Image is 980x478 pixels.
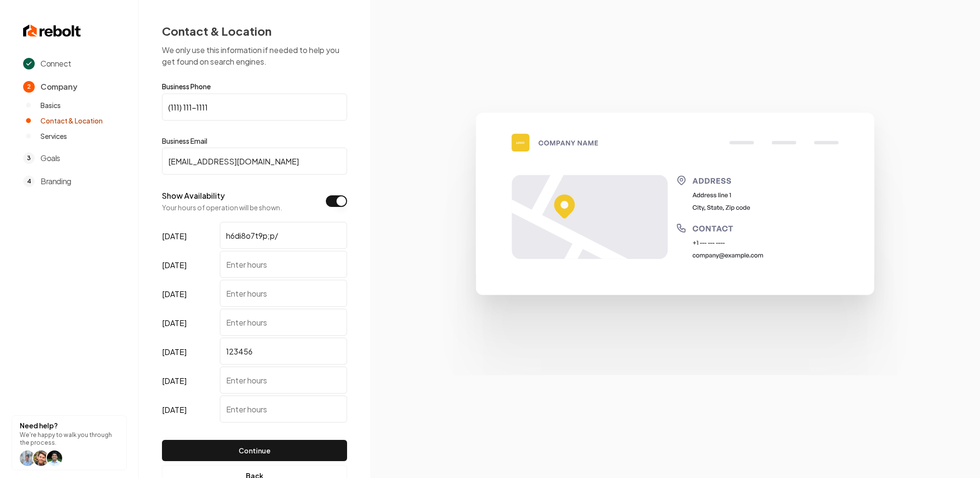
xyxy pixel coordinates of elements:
[23,176,35,187] span: 4
[162,280,216,309] label: [DATE]
[162,23,347,39] h2: Contact & Location
[421,103,929,375] img: Google Business Profile
[40,81,77,93] span: Company
[162,338,216,367] label: [DATE]
[220,251,347,278] input: Enter hours
[23,81,35,93] span: 2
[23,23,81,39] img: Rebolt Logo
[162,191,225,201] label: Show Availability
[40,58,71,69] span: Connect
[33,451,49,466] img: help icon Will
[40,176,71,187] span: Branding
[12,415,127,470] button: Need help?We're happy to walk you through the process.help icon Willhelp icon Willhelp icon arwin
[40,100,61,110] span: Basics
[20,451,35,466] img: help icon Will
[162,440,347,461] button: Continue
[220,309,347,336] input: Enter hours
[20,431,119,447] p: We're happy to walk you through the process.
[162,203,282,212] p: Your hours of operation will be shown.
[23,152,35,164] span: 3
[162,83,347,90] label: Business Phone
[162,309,216,338] label: [DATE]
[220,280,347,307] input: Enter hours
[162,136,347,146] label: Business Email
[162,148,347,175] input: Business Email
[162,44,347,68] p: We only use this information if needed to help you get found on search engines.
[162,222,216,251] label: [DATE]
[40,131,67,141] span: Services
[20,421,58,430] strong: Need help?
[220,396,347,423] input: Enter hours
[40,116,103,125] span: Contact & Location
[40,152,60,164] span: Goals
[220,222,347,249] input: Enter hours
[162,367,216,396] label: [DATE]
[47,451,62,466] img: help icon arwin
[220,367,347,394] input: Enter hours
[220,338,347,365] input: Enter hours
[162,251,216,280] label: [DATE]
[162,396,216,424] label: [DATE]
